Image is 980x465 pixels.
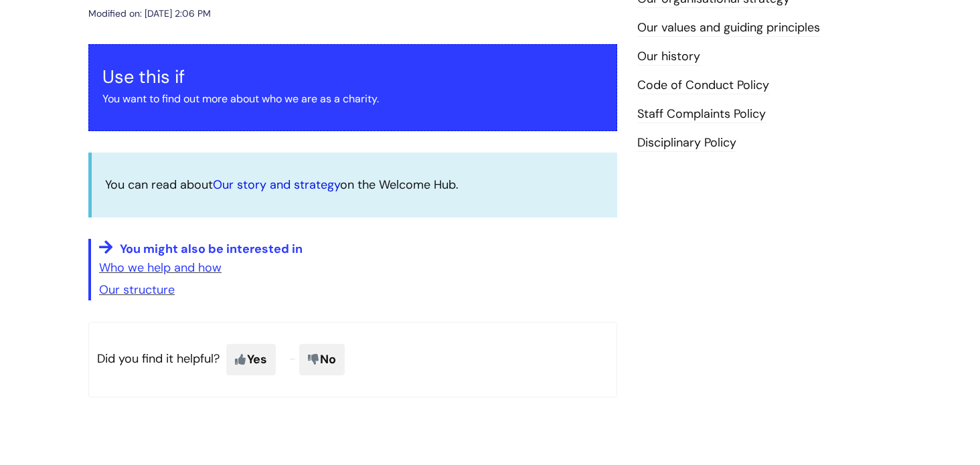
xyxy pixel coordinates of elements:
[637,77,769,94] a: Code of Conduct Policy
[637,106,766,123] a: Staff Complaints Policy
[99,260,222,276] a: Who we help and how
[88,5,211,22] div: Modified on: [DATE] 2:06 PM
[226,344,276,375] span: Yes
[99,282,175,298] a: Our structure
[637,48,700,66] a: Our history
[299,344,345,375] span: No
[105,174,604,195] p: You can read about on the Welcome Hub.
[637,19,820,37] a: Our values and guiding principles
[88,322,617,397] p: Did you find it helpful?
[102,92,379,106] span: You want to find out more about who we are as a charity.
[637,134,736,152] a: Disciplinary Policy
[120,241,303,257] span: You might also be interested in
[213,177,340,193] a: Our story and strategy
[102,66,603,88] h3: Use this if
